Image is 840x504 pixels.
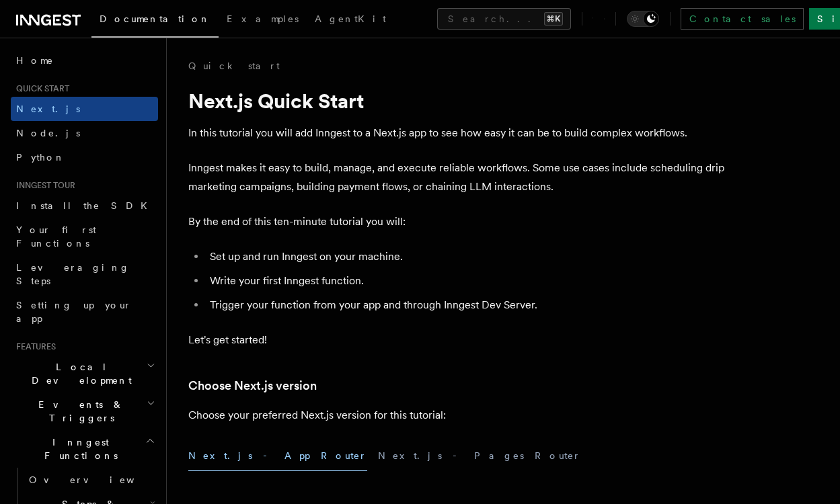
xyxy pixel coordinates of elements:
[11,392,158,430] button: Events & Triggers
[206,296,726,314] li: Trigger your function from your app and through Inngest Dev Server.
[16,152,65,163] span: Python
[16,103,80,114] span: Next.js
[11,435,145,462] span: Inngest Functions
[11,145,158,169] a: Python
[188,331,726,349] p: Let's get started!
[627,11,659,27] button: Toggle dark mode
[11,355,158,392] button: Local Development
[16,262,130,286] span: Leveraging Steps
[681,8,804,30] a: Contact sales
[188,59,280,73] a: Quick start
[11,97,158,121] a: Next.js
[24,468,158,492] a: Overview
[378,441,581,471] button: Next.js - Pages Router
[100,13,211,24] span: Documentation
[11,48,158,73] a: Home
[315,13,386,24] span: AgentKit
[16,300,132,324] span: Setting up your app
[188,406,726,425] p: Choose your preferred Next.js version for this tutorial:
[11,360,147,387] span: Local Development
[219,4,307,36] a: Examples
[11,255,158,293] a: Leveraging Steps
[11,180,75,191] span: Inngest tour
[544,12,563,26] kbd: ⌘K
[16,224,96,249] span: Your first Functions
[11,430,158,468] button: Inngest Functions
[437,8,571,30] button: Search...⌘K
[16,200,155,211] span: Install the SDK
[188,89,726,113] h1: Next.js Quick Start
[206,247,726,266] li: Set up and run Inngest on your machine.
[11,194,158,218] a: Install the SDK
[16,128,80,138] span: Node.js
[206,271,726,290] li: Write your first Inngest function.
[188,441,367,471] button: Next.js - App Router
[188,212,726,231] p: By the end of this ten-minute tutorial you will:
[188,159,726,196] p: Inngest makes it easy to build, manage, and execute reliable workflows. Some use cases include sc...
[188,376,317,395] a: Choose Next.js version
[11,218,158,255] a: Your first Functions
[91,4,219,38] a: Documentation
[29,474,167,485] span: Overview
[188,124,726,142] p: In this tutorial you will add Inngest to a Next.js app to see how easy it can be to build complex...
[11,341,56,352] span: Features
[11,293,158,331] a: Setting up your app
[11,83,69,94] span: Quick start
[16,54,54,67] span: Home
[227,13,299,24] span: Examples
[11,121,158,145] a: Node.js
[11,398,147,425] span: Events & Triggers
[307,4,394,36] a: AgentKit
